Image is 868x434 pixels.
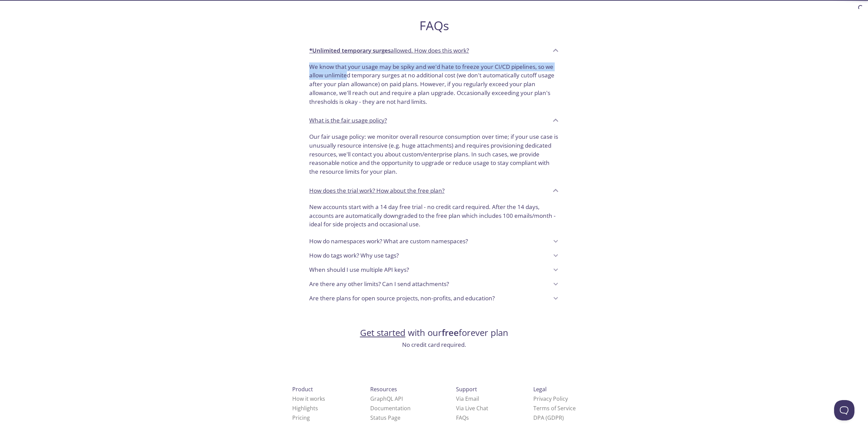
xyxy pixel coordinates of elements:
p: allowed. How does this work? [309,46,469,55]
div: When should I use multiple API keys? [304,263,564,277]
span: Resources [370,385,397,393]
p: What is the fair usage policy? [309,116,387,125]
div: Are there any other limits? Can I send attachments? [304,277,564,291]
div: How does the trial work? How about the free plan? [304,182,564,200]
a: How it works [292,395,325,402]
h2: with our forever plan [360,327,508,339]
div: How do namespaces work? What are custom namespaces? [304,234,564,248]
a: Terms of Service [533,404,576,412]
div: How does the trial work? How about the free plan? [304,200,564,234]
a: DPA (GDPR) [533,414,564,421]
p: How do namespaces work? What are custom namespaces? [309,237,468,246]
a: Get started [360,327,406,339]
p: How do tags work? Why use tags? [309,251,399,260]
a: Privacy Policy [533,395,568,402]
a: GraphQL API [370,395,403,402]
div: *Unlimited temporary surgesallowed. How does this work? [304,130,564,182]
a: Via Live Chat [456,404,488,412]
p: Are there any other limits? Can I send attachments? [309,280,449,288]
p: We know that your usage may be spiky and we'd hate to freeze your CI/CD pipelines, so we allow un... [309,62,559,106]
div: How do tags work? Why use tags? [304,248,564,263]
div: What is the fair usage policy? [304,111,564,130]
div: Are there plans for open source projects, non-profits, and education? [304,291,564,305]
iframe: Help Scout Beacon - Open [834,400,854,420]
h2: FAQs [304,18,564,33]
p: Our fair usage policy: we monitor overall resource consumption over time; if your use case is unu... [309,132,559,176]
a: Documentation [370,404,411,412]
div: *Unlimited temporary surgesallowed. How does this work? [304,41,564,60]
a: Via Email [456,395,479,402]
a: Highlights [292,404,318,412]
p: New accounts start with a 14 day free trial - no credit card required. After the 14 days, account... [309,203,559,229]
p: Are there plans for open source projects, non-profits, and education? [309,294,495,303]
a: FAQ [456,414,469,421]
p: How does the trial work? How about the free plan? [309,186,445,195]
span: s [466,414,469,421]
div: *Unlimited temporary surgesallowed. How does this work? [304,60,564,112]
span: Legal [533,385,547,393]
a: Status Page [370,414,400,421]
a: Pricing [292,414,310,421]
span: Support [456,385,477,393]
strong: *Unlimited temporary surges [309,46,391,54]
p: When should I use multiple API keys? [309,265,409,274]
span: Product [292,385,313,393]
strong: free [442,327,459,339]
h3: No credit card required. [360,340,508,349]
